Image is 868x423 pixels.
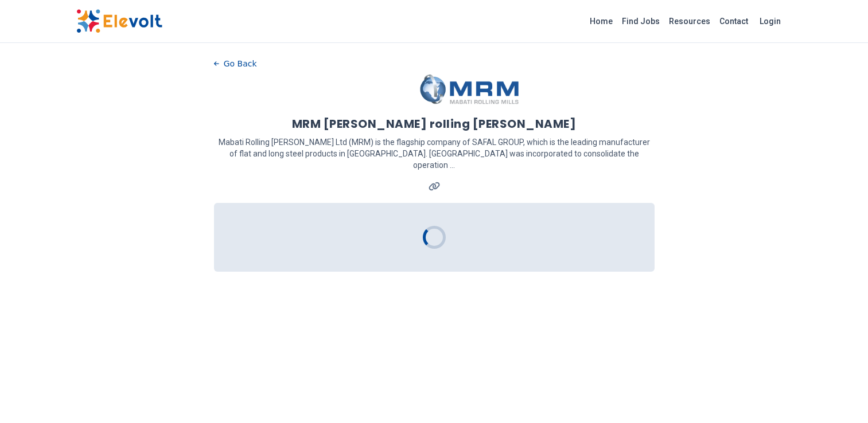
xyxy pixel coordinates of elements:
[617,12,664,30] a: Find Jobs
[664,12,715,30] a: Resources
[585,12,617,30] a: Home
[76,55,196,399] iframe: Advertisement
[214,136,655,171] p: Mabati Rolling [PERSON_NAME] Ltd (MRM) is the flagship company of SAFAL GROUP, which is the leadi...
[422,225,447,250] div: Loading...
[753,10,788,33] a: Login
[417,72,525,107] img: MRM Mabati rolling Mills
[673,55,792,399] iframe: Advertisement
[76,9,162,33] img: Elevolt
[292,116,577,132] h1: MRM [PERSON_NAME] rolling [PERSON_NAME]
[715,12,753,30] a: Contact
[214,55,257,72] button: Go Back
